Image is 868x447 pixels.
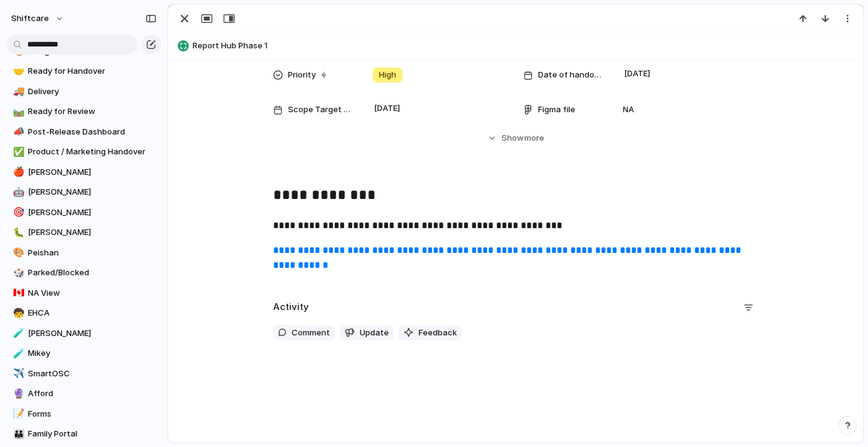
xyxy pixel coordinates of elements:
h2: Activity [273,300,309,314]
button: 🧪 [11,347,24,360]
button: shiftcare [6,9,71,29]
button: 🤖 [11,186,24,198]
span: Afford [28,387,157,400]
span: [DATE] [621,66,654,81]
button: 👪 [11,428,24,440]
div: 🧒 [13,306,22,321]
a: ✅Product / Marketing Handover [6,143,161,161]
a: 🧪[PERSON_NAME] [6,324,161,343]
a: 🛤️Ready for Review [6,102,161,121]
a: 🎲Parked/Blocked [6,263,161,282]
button: 🍎 [11,166,24,179]
div: 🧪 [13,347,22,361]
div: ✈️ [13,366,22,381]
div: 🍎 [13,165,22,179]
span: [PERSON_NAME] [28,166,157,179]
span: Peishan [28,247,157,259]
button: 🎨 [11,247,24,259]
button: ✈️ [11,368,24,380]
span: Parked/Blocked [28,267,157,279]
div: 👪 [13,427,22,441]
button: 🎨 [11,45,24,58]
a: 🤝Ready for Handover [6,62,161,81]
a: 📣Post-Release Dashboard [6,123,161,141]
button: 🧒 [11,307,24,319]
a: 🎯[PERSON_NAME] [6,203,161,222]
a: 🎨Peishan [6,244,161,262]
div: 🤖 [13,185,22,200]
span: more [524,132,544,144]
a: 🧪Mikey [6,344,161,363]
span: Priority [288,69,316,81]
button: 🇨🇦 [11,287,24,299]
button: 🐛 [11,226,24,239]
span: NA [618,104,639,116]
span: [PERSON_NAME] [28,327,157,340]
span: SmartOSC [28,368,157,380]
div: 📣 [13,125,22,139]
span: [PERSON_NAME] [28,226,157,239]
div: 🧪 [13,326,22,340]
a: 👪Family Portal [6,425,161,443]
span: [PERSON_NAME] [28,206,157,219]
span: [DATE] [371,101,404,116]
span: Ready for Review [28,105,157,118]
span: Product / Marketing Handover [28,146,157,158]
button: Report Hub Phase 1 [174,36,857,56]
button: Update [340,325,394,341]
span: Comment [292,327,330,339]
span: shiftcare [11,12,49,25]
span: Ready for Handover [28,65,157,77]
span: [PERSON_NAME] [28,186,157,198]
button: Showmore [273,127,758,149]
button: 🚚 [11,86,24,98]
button: 🛤️ [11,105,24,118]
div: 🐛 [13,226,22,240]
a: 🚚Delivery [6,82,161,101]
span: Post-Release Dashboard [28,126,157,138]
a: ✈️SmartOSC [6,365,161,383]
button: 🤝 [11,65,24,77]
span: High [379,69,396,81]
a: 🇨🇦NA View [6,284,161,303]
button: 📣 [11,126,24,138]
div: 🔮 [13,387,22,401]
span: Scope Target Date [288,104,352,116]
div: ✅ [13,145,22,159]
button: 🎲 [11,267,24,279]
span: Mikey [28,347,157,360]
div: 🤝 [13,64,22,79]
a: 🧒EHCA [6,304,161,322]
div: 📝 [13,407,22,421]
span: Update [360,327,389,339]
div: 🇨🇦 [13,286,22,300]
div: 🎯 [13,205,22,219]
a: 🐛[PERSON_NAME] [6,223,161,242]
a: 🍎[PERSON_NAME] [6,163,161,182]
span: Forms [28,408,157,420]
button: ✅ [11,146,24,158]
a: 🔮Afford [6,384,161,403]
span: Show [501,132,524,144]
a: 📝Forms [6,405,161,423]
div: 🎲 [13,266,22,280]
div: 🚚 [13,84,22,99]
a: 🤖[PERSON_NAME] [6,183,161,201]
div: 🎨 [13,246,22,260]
span: Report Hub Phase 1 [193,40,857,52]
